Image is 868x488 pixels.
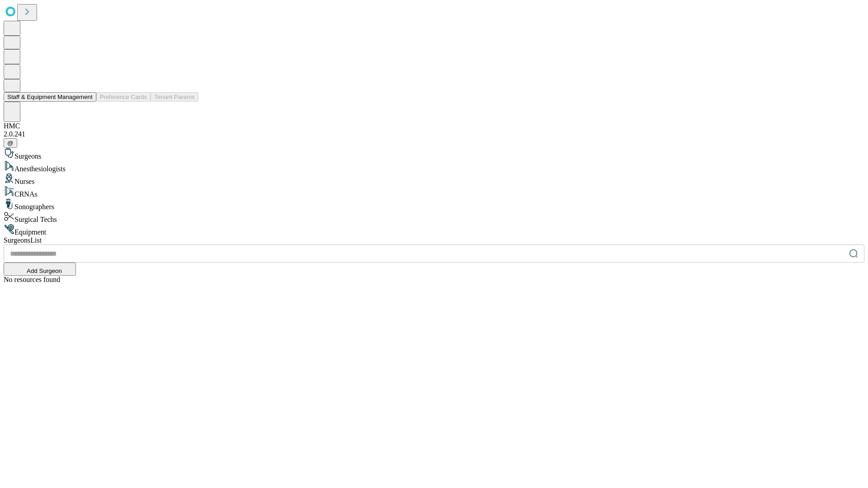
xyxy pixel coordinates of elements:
[4,173,864,186] div: Nurses
[4,160,864,173] div: Anesthesiologists
[151,92,198,102] button: Tenant Params
[4,198,864,211] div: Sonographers
[4,92,96,102] button: Staff & Equipment Management
[4,276,864,284] div: No resources found
[4,236,864,244] div: Surgeons List
[4,130,864,138] div: 2.0.241
[27,267,62,274] span: Add Surgeon
[4,263,76,276] button: Add Surgeon
[4,138,17,148] button: @
[4,122,864,130] div: HMC
[4,148,864,160] div: Surgeons
[96,92,151,102] button: Preference Cards
[4,186,864,198] div: CRNAs
[4,211,864,224] div: Surgical Techs
[4,224,864,236] div: Equipment
[7,140,14,146] span: @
